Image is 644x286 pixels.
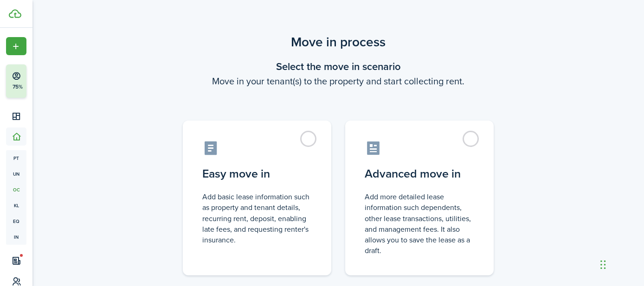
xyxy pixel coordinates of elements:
[202,165,312,182] control-radio-card-title: Easy move in
[9,9,21,18] img: TenantCloud
[171,59,505,74] wizard-step-header-title: Select the move in scenario
[12,83,23,91] p: 75%
[598,242,644,286] iframe: Chat Widget
[171,32,505,52] scenario-title: Move in process
[600,251,606,279] div: Drag
[6,229,26,245] a: in
[202,191,312,245] control-radio-card-description: Add basic lease information such as property and tenant details, recurring rent, deposit, enablin...
[6,197,26,213] a: kl
[6,64,83,98] button: 75%
[6,150,26,166] a: pt
[6,166,26,182] a: un
[6,213,26,229] a: eq
[6,182,26,197] a: oc
[365,165,474,182] control-radio-card-title: Advanced move in
[365,191,474,256] control-radio-card-description: Add more detailed lease information such dependents, other lease transactions, utilities, and man...
[6,37,26,55] button: Open menu
[171,74,505,88] wizard-step-header-description: Move in your tenant(s) to the property and start collecting rent.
